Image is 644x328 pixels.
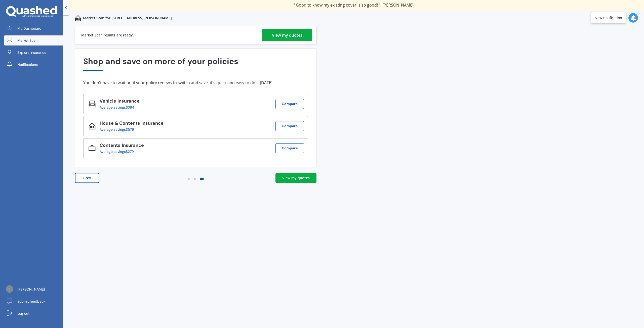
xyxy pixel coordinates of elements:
[140,120,164,126] span: Insurance
[6,285,13,293] img: 4a71e4f5e4619014640225a6ea1e363f
[4,296,63,306] a: Submit feedback
[89,122,96,129] img: House & Contents_icon
[17,287,45,292] span: [PERSON_NAME]
[275,173,316,183] a: View my quotes
[81,26,134,44] div: Market Scan results are ready.
[595,15,622,20] div: New notification
[100,105,136,109] div: Average savings $384
[17,50,46,55] span: Explore insurance
[282,175,310,180] div: View my quotes
[4,60,63,70] a: Notifications
[4,284,63,294] a: [PERSON_NAME]
[120,142,144,148] span: Insurance
[83,57,308,71] div: Shop and save on more of your policies
[272,29,302,41] div: View my quotes
[275,121,304,131] button: Compare
[89,145,96,152] img: Contents_icon
[4,48,63,58] a: Explore insurance
[4,23,63,33] a: My Dashboard
[17,311,29,316] span: Log out
[89,100,96,107] img: Vehicle_icon
[100,99,140,105] div: Vehicle
[75,173,99,183] button: Prev
[275,99,304,109] button: Compare
[100,143,144,150] div: Contents
[100,150,140,154] div: Average savings $279
[275,143,304,153] button: Compare
[83,80,308,85] div: You don't have to wait until your policy renews to switch and save, it's quick and easy to do it ...
[262,29,312,41] a: View my quotes
[17,62,38,67] span: Notifications
[100,121,164,127] div: House & Contents
[17,26,42,31] span: My Dashboard
[100,127,159,131] div: Average savings $579
[116,98,140,104] span: Insurance
[17,38,37,43] span: Market Scan
[4,308,63,318] a: Log out
[83,16,172,21] p: Market Scan for [STREET_ADDRESS][PERSON_NAME]
[17,299,45,304] span: Submit feedback
[75,15,81,21] img: home-and-contents.b802091223b8502ef2dd.svg
[4,35,63,45] a: Market Scan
